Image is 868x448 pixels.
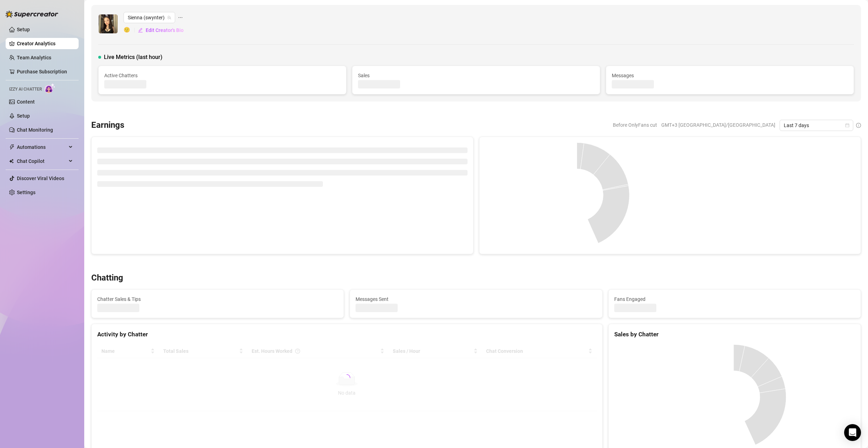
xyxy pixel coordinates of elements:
[356,295,596,303] span: Messages Sent
[613,120,657,130] span: Before OnlyFans cut
[178,12,183,23] span: ellipsis
[661,120,775,130] span: GMT+3 [GEOGRAPHIC_DATA]/[GEOGRAPHIC_DATA]
[9,86,42,93] span: Izzy AI Chatter
[614,295,855,303] span: Fans Engaged
[17,99,35,105] a: Content
[138,25,184,36] button: Edit Creator's Bio
[9,159,14,164] img: Chat Copilot
[856,123,861,128] span: info-circle
[138,28,143,33] span: edit
[358,72,594,79] span: Sales
[612,72,848,79] span: Messages
[17,55,51,60] a: Team Analytics
[124,26,138,34] span: 🙂
[99,14,118,33] img: Sienna
[343,374,350,381] span: loading
[614,330,855,339] div: Sales by Chatter
[9,144,15,150] span: thunderbolt
[97,295,338,303] span: Chatter Sales & Tips
[17,156,67,167] span: Chat Copilot
[17,69,67,74] a: Purchase Subscription
[97,330,597,339] div: Activity by Chatter
[17,176,64,181] a: Discover Viral Videos
[104,53,163,61] span: Live Metrics (last hour)
[17,190,35,195] a: Settings
[17,38,73,49] a: Creator Analytics
[167,15,171,20] span: team
[128,12,171,23] span: Sienna (swynter)
[845,123,849,127] span: calendar
[45,83,55,93] img: AI Chatter
[91,272,123,284] h3: Chatting
[91,120,124,131] h3: Earnings
[17,141,67,153] span: Automations
[784,120,849,131] span: Last 7 days
[17,113,30,119] a: Setup
[146,27,184,33] span: Edit Creator's Bio
[844,424,861,441] div: Open Intercom Messenger
[17,27,30,32] a: Setup
[17,127,53,133] a: Chat Monitoring
[104,72,340,79] span: Active Chatters
[6,11,58,18] img: logo-BBDzfeDw.svg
